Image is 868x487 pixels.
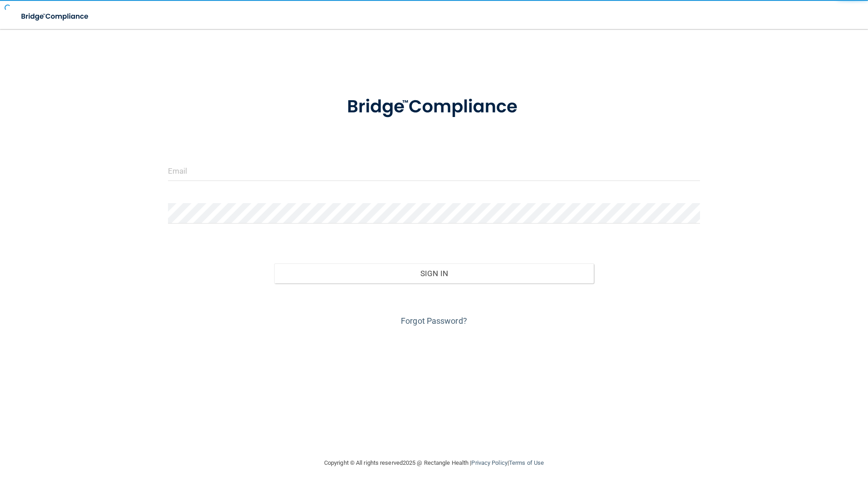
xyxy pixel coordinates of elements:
[268,448,600,477] div: Copyright © All rights reserved 2025 @ Rectangle Health | |
[328,83,540,131] img: bridge_compliance_login_screen.278c3ca4.svg
[14,7,97,26] img: bridge_compliance_login_screen.278c3ca4.svg
[471,459,507,466] a: Privacy Policy
[274,263,594,283] button: Sign In
[509,459,544,466] a: Terms of Use
[401,316,467,326] a: Forgot Password?
[168,161,700,181] input: Email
